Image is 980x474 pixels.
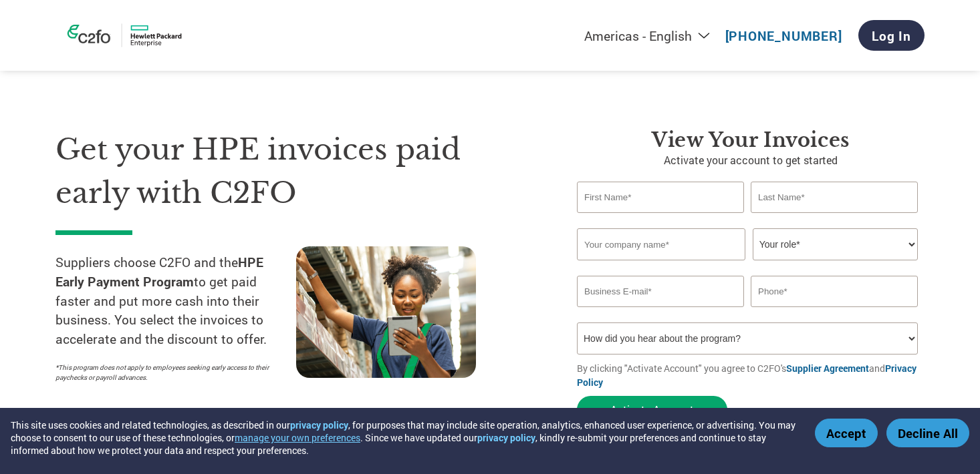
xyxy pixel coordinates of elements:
[577,214,744,223] div: Invalid first name or first name is too long
[751,308,918,317] div: Inavlid Phone Number
[55,363,283,383] p: *This program does not apply to employees seeking early access to their paychecks or payroll adva...
[577,182,744,213] input: First Name*
[577,276,744,307] input: Invalid Email format
[751,214,918,223] div: Invalid last name or last name is too long
[55,128,537,214] h1: Get your HPE invoices paid early with C2FO
[577,152,925,168] p: Activate your account to get started
[751,276,918,307] input: Phone*
[786,362,869,375] a: Supplier Agreement
[725,27,842,44] a: [PHONE_NUMBER]
[296,246,476,378] img: supply chain worker
[753,228,918,260] select: Title/Role
[577,128,925,152] h3: View Your Invoices
[55,17,189,54] img: HPE
[55,254,263,290] strong: HPE Early Payment Program
[11,419,795,457] div: This site uses cookies and related technologies, as described in our , for purposes that may incl...
[886,419,969,447] button: Decline All
[815,419,878,447] button: Accept
[55,253,296,349] p: Suppliers choose C2FO and the to get paid faster and put more cash into their business. You selec...
[235,431,360,444] button: manage your own preferences
[290,419,348,431] a: privacy policy
[577,262,918,270] div: Invalid company name or company name is too long
[577,308,744,317] div: Inavlid Email Address
[858,20,925,51] a: Log In
[577,361,925,389] p: By clicking "Activate Account" you agree to C2FO's and
[577,362,916,389] a: Privacy Policy
[577,396,727,423] button: Activate Account
[751,182,918,213] input: Last Name*
[477,431,535,444] a: privacy policy
[577,228,745,260] input: Your company name*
